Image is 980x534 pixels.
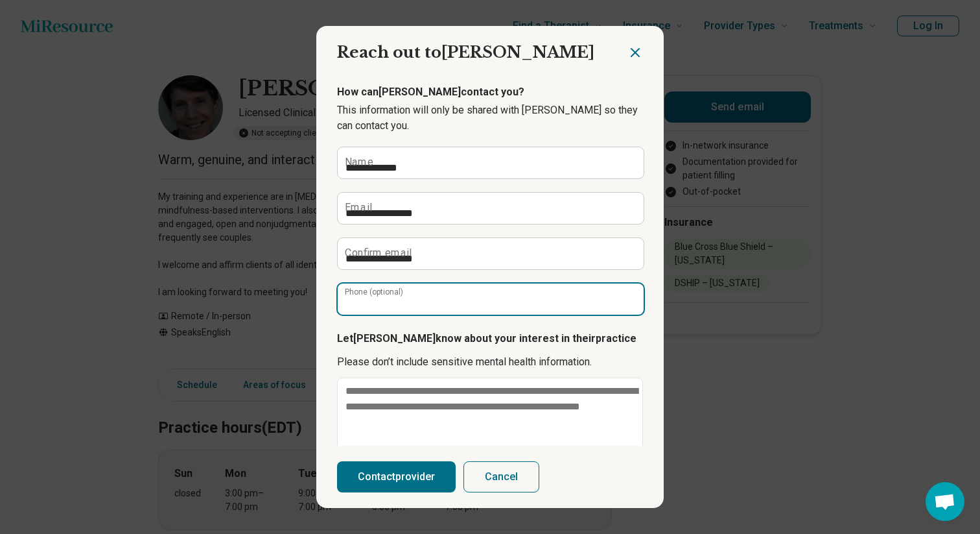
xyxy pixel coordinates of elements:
p: Let [PERSON_NAME] know about your interest in their practice [337,331,643,346]
p: How can [PERSON_NAME] contact you? [337,84,643,100]
label: Name [345,157,373,167]
p: This information will only be shared with [PERSON_NAME] so they can contact you. [337,103,643,134]
span: Reach out to [PERSON_NAME] [337,43,594,62]
p: Please don’t include sensitive mental health information. [337,354,643,370]
button: Close dialog [627,45,643,60]
label: Email [345,202,372,213]
label: Phone (optional) [345,288,403,296]
button: Cancel [463,461,539,492]
label: Confirm email [345,248,412,258]
button: Contactprovider [337,461,456,492]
